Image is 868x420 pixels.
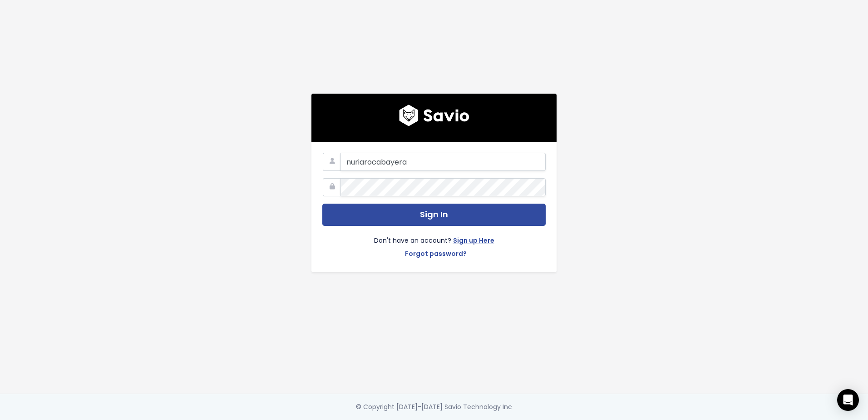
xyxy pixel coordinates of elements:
div: © Copyright [DATE]-[DATE] Savio Technology Inc [356,401,512,413]
img: logo600x187.a314fd40982d.png [399,105,469,126]
div: Don't have an account? [322,226,546,261]
input: Your Work Email Address [340,153,546,171]
button: Sign In [322,204,546,226]
div: Open Intercom Messenger [837,389,859,411]
a: Forgot password? [405,248,467,261]
a: Sign up Here [453,235,494,248]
